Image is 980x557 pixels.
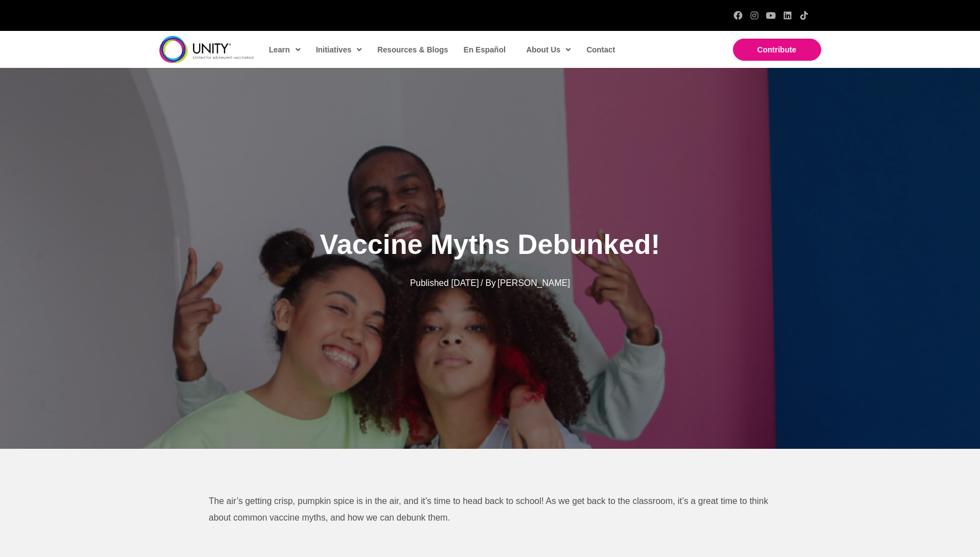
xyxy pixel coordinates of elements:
span: En Español [464,45,506,54]
span: About Us [526,41,571,58]
a: Instagram [750,11,759,20]
img: unity-logo-dark [159,36,254,63]
a: LinkedIn [783,11,792,20]
a: About Us [521,37,575,62]
span: Vaccine Myths Debunked! [320,229,660,260]
span: Contact [586,45,615,54]
a: YouTube [767,11,775,20]
a: Contribute [733,39,821,61]
span: Contribute [757,45,796,54]
span: Published [DATE] [410,278,479,288]
a: Resources & Blogs [372,37,452,62]
a: TikTok [800,11,808,20]
span: [PERSON_NAME] [497,278,570,288]
span: The air’s getting crisp, pumpkin spice is in the air, and it’s time to head back to school! As we... [209,496,768,522]
span: Learn [269,41,301,58]
span: Resources & Blogs [377,45,448,54]
a: En Español [458,37,510,62]
a: Facebook [733,11,742,20]
span: / By [480,278,496,288]
a: Contact [581,37,619,62]
span: Initiatives [316,41,362,58]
